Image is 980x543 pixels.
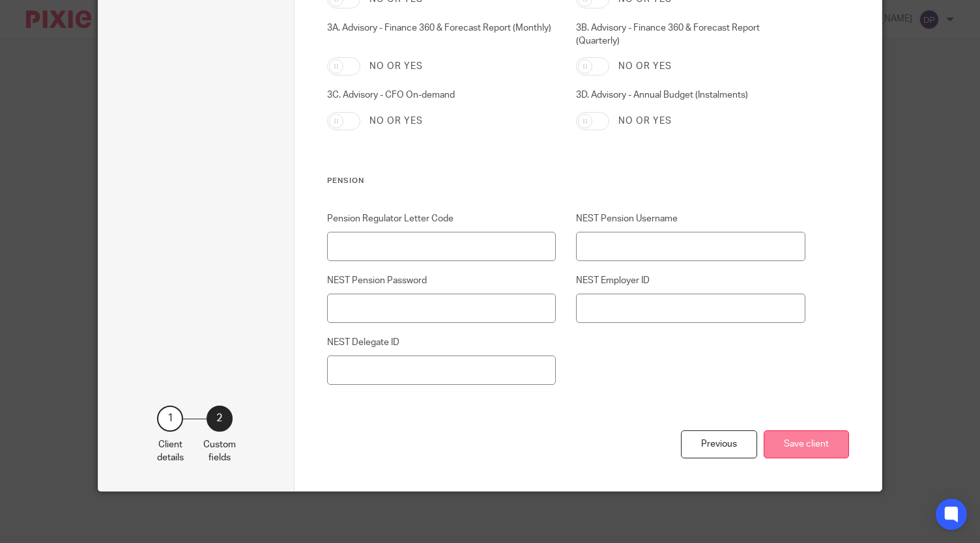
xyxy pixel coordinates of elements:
[327,21,556,48] label: 3A. Advisory - Finance 360 & Forecast Report (Monthly)
[618,115,672,128] label: No or yes
[618,60,672,73] label: No or yes
[207,406,233,432] div: 2
[327,176,805,186] h3: Pension
[157,406,183,432] div: 1
[203,438,236,465] p: Custom fields
[576,89,805,102] label: 3D. Advisory - Annual Budget (Instalments)
[369,60,423,73] label: No or yes
[764,430,849,458] button: Save client
[576,212,805,225] label: NEST Pension Username
[327,89,556,102] label: 3C. Advisory - CFO On-demand
[576,21,805,48] label: 3B. Advisory - Finance 360 & Forecast Report (Quarterly)
[327,212,556,225] label: Pension Regulator Letter Code
[327,274,556,287] label: NEST Pension Password
[681,430,757,458] div: Previous
[576,274,805,287] label: NEST Employer ID
[369,115,423,128] label: No or yes
[157,438,184,465] p: Client details
[327,336,556,349] label: NEST Delegate ID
